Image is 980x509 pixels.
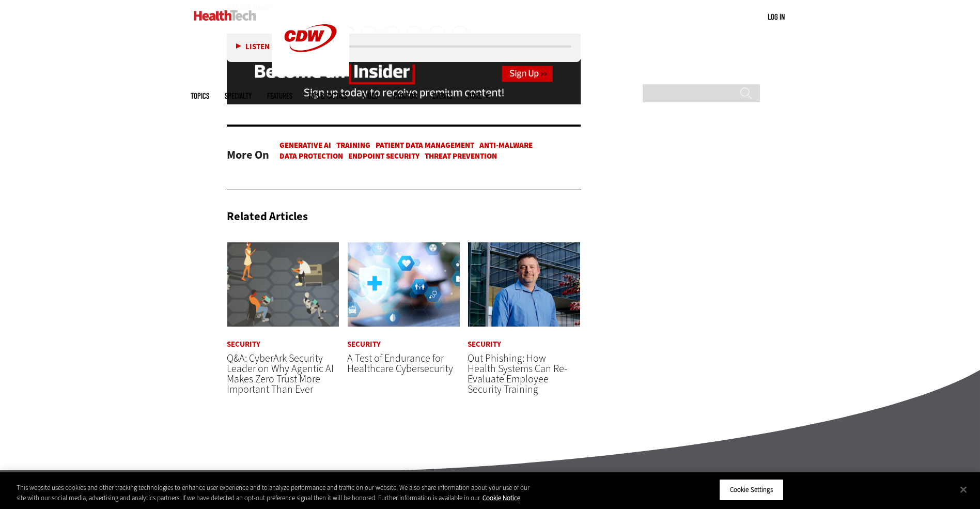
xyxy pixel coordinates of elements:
a: Patient Data Management [376,140,474,150]
img: Group of humans and robots accessing a network [227,242,340,327]
a: Data protection [279,151,343,161]
h3: Related Articles [227,211,308,222]
a: Out Phishing: How Health Systems Can Re-Evaluate Employee Security Training [468,351,567,396]
img: Scott Currie [468,242,581,327]
a: CDW [272,68,349,79]
div: User menu [768,11,785,22]
a: A Test of Endurance for Healthcare Cybersecurity [347,351,453,376]
span: More [468,92,489,100]
a: Video [363,92,378,100]
a: Q&A: CyberArk Security Leader on Why Agentic AI Makes Zero Trust More Important Than Ever [227,351,334,396]
a: Training [336,140,370,150]
a: Features [267,92,292,100]
a: Events [432,92,452,100]
button: Cookie Settings [719,479,784,501]
a: Anti-malware [479,140,533,150]
img: Home [194,10,256,21]
img: Healthcare cybersecurity [347,242,460,327]
a: MonITor [394,92,417,100]
a: Security [468,341,501,348]
a: Generative AI [279,140,331,150]
a: Threat Prevention [425,151,497,161]
a: Endpoint Security [348,151,419,161]
button: Close [952,478,975,501]
a: More information about your privacy [483,493,520,502]
span: Topics [191,92,209,100]
a: Security [347,341,381,348]
span: Specialty [225,92,252,100]
a: Log in [768,12,785,21]
a: Security [227,341,260,348]
div: This website uses cookies and other tracking technologies to enhance user experience and to analy... [17,483,539,503]
a: Tips & Tactics [308,92,347,100]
